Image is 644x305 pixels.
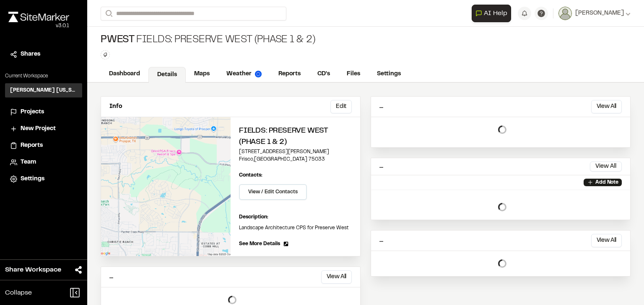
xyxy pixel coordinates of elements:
p: Add Note [595,179,618,186]
button: Open AI Assistant [472,5,511,22]
img: rebrand.png [8,12,69,22]
a: New Project [10,124,77,133]
a: Projects [10,108,77,117]
p: Info [109,102,122,111]
button: View All [321,270,352,284]
span: Settings [21,174,44,184]
span: Reports [21,141,43,150]
div: Oh geez...please don't... [8,22,69,30]
button: Edit [330,100,352,113]
a: Maps [186,66,218,82]
a: Reports [10,141,77,150]
p: ... [109,272,113,282]
span: PWest [101,33,135,47]
span: Shares [21,50,40,59]
button: View All [590,161,622,172]
button: View / Edit Contacts [239,184,307,200]
span: AI Help [484,8,507,18]
button: [PERSON_NAME] [558,7,631,20]
span: See More Details [239,240,280,248]
span: Share Workspace [5,265,61,275]
p: Landscape Architecture CPS for Preserve West [239,224,352,232]
p: Contacts: [239,172,262,179]
a: Details [148,67,186,83]
p: [STREET_ADDRESS][PERSON_NAME] [239,148,352,156]
a: CD's [309,66,338,82]
div: Open AI Assistant [472,5,514,22]
p: ... [379,102,383,111]
button: View All [591,234,622,247]
p: Frisco , [GEOGRAPHIC_DATA] 75033 [239,156,352,163]
a: Files [338,66,369,82]
span: Team [21,158,36,167]
a: Shares [10,50,77,59]
span: Projects [21,108,44,117]
a: Settings [369,66,409,82]
span: New Project [21,124,56,133]
p: ... [379,236,383,245]
a: Reports [270,66,309,82]
a: Weather [218,66,270,82]
div: Fields: Preserve West (Phase 1 & 2) [101,33,315,47]
p: Current Workspace [5,72,82,80]
button: View All [591,100,622,113]
a: Dashboard [101,66,148,82]
button: Edit Tags [101,50,110,59]
p: Description: [239,213,352,221]
p: ... [379,162,383,171]
span: [PERSON_NAME] [575,9,624,18]
img: precipai.png [255,71,262,77]
button: Search [101,7,116,21]
img: User [558,7,572,20]
h3: [PERSON_NAME] [US_STATE] [10,87,77,94]
a: Settings [10,174,77,184]
a: Team [10,158,77,167]
h2: Fields: Preserve West (Phase 1 & 2) [239,126,352,148]
span: Collapse [5,288,32,298]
